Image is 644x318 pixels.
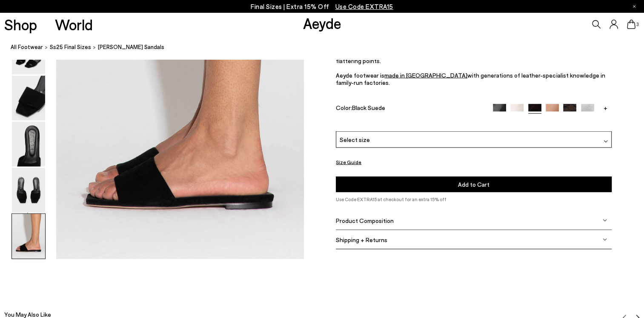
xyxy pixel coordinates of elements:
[340,135,370,144] span: Select size
[604,139,608,144] img: svg%3E
[12,168,45,213] img: Anna Suede Sandals - Image 5
[336,236,387,243] span: Shipping + Returns
[336,196,612,203] p: Use Code EXTRA15 at checkout for an extra 15% off
[458,181,489,188] span: Add to Cart
[12,214,45,259] img: Anna Suede Sandals - Image 6
[251,1,393,12] p: Final Sizes | Extra 15% Off
[335,3,393,10] span: Navigate to /collections/ss25-final-sizes
[12,122,45,167] img: Anna Suede Sandals - Image 4
[55,17,93,32] a: World
[4,17,37,32] a: Shop
[627,20,635,29] a: 3
[598,104,612,112] a: +
[336,72,612,86] p: Aeyde footwear is with generations of leather-specialist knowledge in family-run factories.
[336,176,612,192] button: Add to Cart
[12,76,45,121] img: Anna Suede Sandals - Image 3
[336,157,361,168] button: Size Guide
[50,43,91,52] a: Ss25 Final Sizes
[303,14,341,32] a: Aeyde
[384,72,467,79] a: made in [GEOGRAPHIC_DATA]
[635,22,640,27] span: 3
[11,36,644,59] nav: breadcrumb
[50,43,91,50] span: Ss25 Final Sizes
[603,237,607,242] img: svg%3E
[11,43,43,52] a: All Footwear
[603,218,607,223] img: svg%3E
[352,104,385,111] span: Black Suede
[98,43,164,52] span: [PERSON_NAME] Sandals
[336,104,484,114] div: Color:
[336,217,394,224] span: Product Composition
